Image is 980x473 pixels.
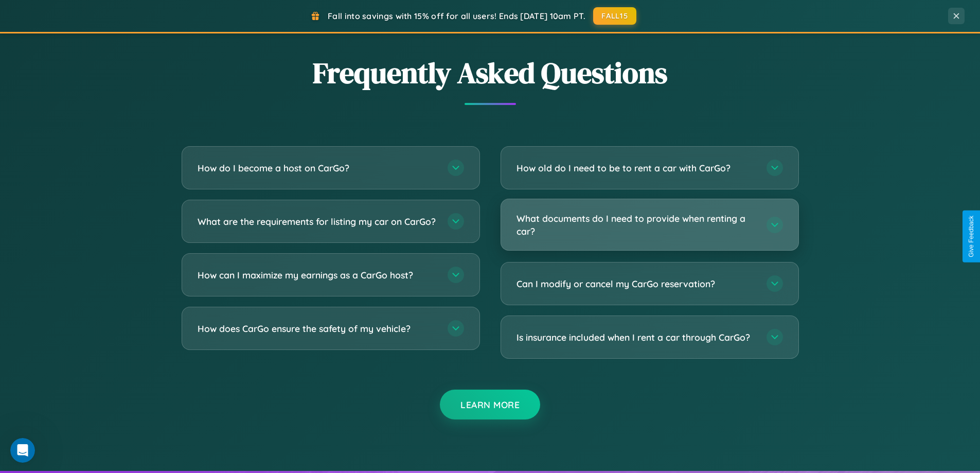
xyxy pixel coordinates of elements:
h3: How do I become a host on CarGo? [198,162,437,174]
h3: How does CarGo ensure the safety of my vehicle? [198,322,437,335]
h2: Frequently Asked Questions [182,53,799,93]
h3: Is insurance included when I rent a car through CarGo? [516,331,756,344]
span: Fall into savings with 15% off for all users! Ends [DATE] 10am PT. [328,11,585,21]
iframe: Intercom live chat [10,438,35,463]
div: Give Feedback [968,216,975,257]
button: Learn More [440,390,540,419]
h3: Can I modify or cancel my CarGo reservation? [516,277,756,290]
h3: What documents do I need to provide when renting a car? [516,212,756,237]
button: FALL15 [593,7,636,25]
h3: What are the requirements for listing my car on CarGo? [198,215,437,228]
h3: How old do I need to be to rent a car with CarGo? [516,162,756,174]
h3: How can I maximize my earnings as a CarGo host? [198,269,437,282]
